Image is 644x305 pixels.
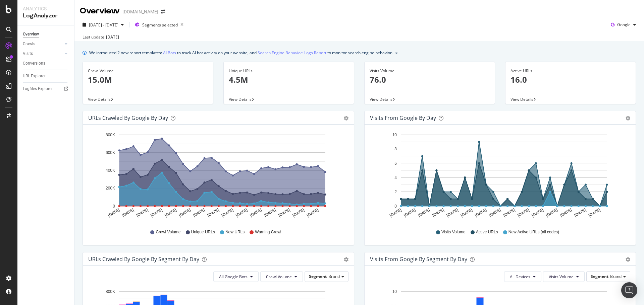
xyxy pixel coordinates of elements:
span: View Details [370,96,392,102]
text: [DATE] [192,208,206,218]
a: URL Explorer [23,73,69,80]
text: [DATE] [417,208,431,218]
text: [DATE] [207,208,220,218]
div: gear [626,257,630,262]
div: Overview [80,5,120,17]
span: Brand [610,274,622,279]
div: info banner [83,49,636,56]
span: View Details [511,96,533,102]
text: [DATE] [121,208,135,218]
text: 0 [113,204,115,209]
text: 10 [392,133,397,137]
text: [DATE] [150,208,163,218]
text: [DATE] [559,208,573,218]
span: Warning Crawl [255,229,281,235]
p: 16.0 [511,74,631,85]
div: Analytics [23,5,69,12]
text: 800K [106,289,115,294]
text: [DATE] [488,208,502,218]
div: LogAnalyzer [23,12,69,20]
span: Segment [309,274,327,279]
p: 15.0M [88,74,208,85]
text: [DATE] [574,208,587,218]
div: arrow-right-arrow-left [161,9,165,14]
span: New URLs [225,229,245,235]
p: 76.0 [370,74,490,85]
span: All Google Bots [219,274,248,280]
button: All Devices [504,271,541,282]
text: [DATE] [164,208,177,218]
text: [DATE] [502,208,516,218]
div: A chart. [370,130,628,223]
span: Unique URLs [191,229,215,235]
text: [DATE] [292,208,305,218]
button: Segments selected [132,19,186,30]
text: [DATE] [431,208,445,218]
text: [DATE] [107,208,120,218]
a: Conversions [23,60,69,67]
a: Crawls [23,41,63,48]
div: Overview [23,31,39,38]
a: Search Engine Behavior: Logs Report [258,49,326,56]
div: Crawls [23,41,35,48]
text: [DATE] [263,208,277,218]
div: gear [344,257,348,262]
div: Active URLs [511,68,631,74]
span: Visits Volume [441,229,466,235]
div: Crawl Volume [88,68,208,74]
a: Visits [23,50,63,57]
span: New Active URLs (all codes) [508,229,559,235]
button: [DATE] - [DATE] [80,19,126,30]
text: [DATE] [221,208,234,218]
button: All Google Bots [213,271,259,282]
div: Visits from Google by day [370,115,436,121]
text: [DATE] [249,208,263,218]
div: Visits from Google By Segment By Day [370,256,467,262]
div: Conversions [23,60,45,67]
text: [DATE] [517,208,530,218]
text: [DATE] [136,208,149,218]
div: URLs Crawled by Google By Segment By Day [88,256,199,262]
text: [DATE] [531,208,544,218]
text: [DATE] [545,208,558,218]
text: [DATE] [588,208,601,218]
div: Unique URLs [229,68,349,74]
text: [DATE] [446,208,459,218]
span: All Devices [510,274,530,280]
div: URL Explorer [23,73,46,80]
span: Brand [328,274,340,279]
text: 600K [106,150,115,155]
div: Logfiles Explorer [23,85,53,92]
p: 4.5M [229,74,349,85]
div: We introduced 2 new report templates: to track AI bot activity on your website, and to monitor se... [89,49,393,56]
text: 2 [394,189,397,194]
span: Segments selected [142,22,178,28]
text: [DATE] [178,208,192,218]
div: Visits Volume [370,68,490,74]
span: Google [617,22,631,27]
div: gear [344,116,348,121]
button: Google [608,19,639,30]
div: URLs Crawled by Google by day [88,115,168,121]
a: Overview [23,31,69,38]
span: View Details [229,96,252,102]
button: Crawl Volume [260,271,303,282]
div: [DATE] [106,34,119,40]
div: Open Intercom Messenger [621,282,637,298]
div: Visits [23,50,33,57]
text: [DATE] [389,208,402,218]
button: close banner [394,48,399,58]
span: Active URLs [476,229,498,235]
svg: A chart. [88,130,346,223]
text: [DATE] [306,208,319,218]
span: [DATE] - [DATE] [89,22,118,28]
div: gear [626,116,630,121]
span: View Details [88,96,111,102]
div: [DOMAIN_NAME] [122,8,158,15]
text: [DATE] [403,208,417,218]
text: 800K [106,133,115,137]
text: [DATE] [474,208,487,218]
a: Logfiles Explorer [23,85,69,92]
span: Crawl Volume [266,274,292,280]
